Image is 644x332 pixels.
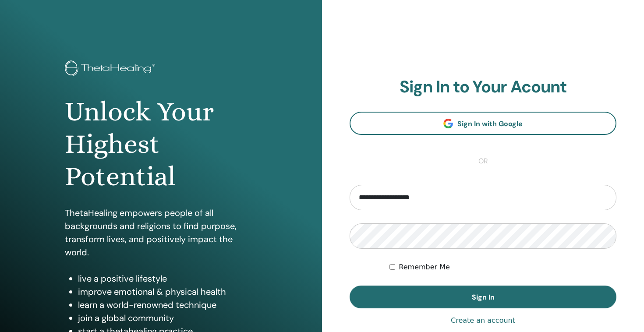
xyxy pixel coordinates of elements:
p: ThetaHealing empowers people of all backgrounds and religions to find purpose, transform lives, a... [65,206,258,259]
li: improve emotional & physical health [78,285,258,298]
span: Sign In with Google [457,119,523,128]
li: join a global community [78,311,258,325]
li: live a positive lifestyle [78,272,258,285]
div: Keep me authenticated indefinitely or until I manually logout [389,262,616,272]
li: learn a world-renowned technique [78,298,258,311]
h2: Sign In to Your Acount [350,77,616,97]
span: Sign In [472,293,495,302]
span: or [474,156,492,166]
label: Remember Me [399,262,450,272]
h1: Unlock Your Highest Potential [65,95,258,193]
a: Create an account [451,315,515,326]
a: Sign In with Google [350,112,616,135]
button: Sign In [350,286,616,308]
